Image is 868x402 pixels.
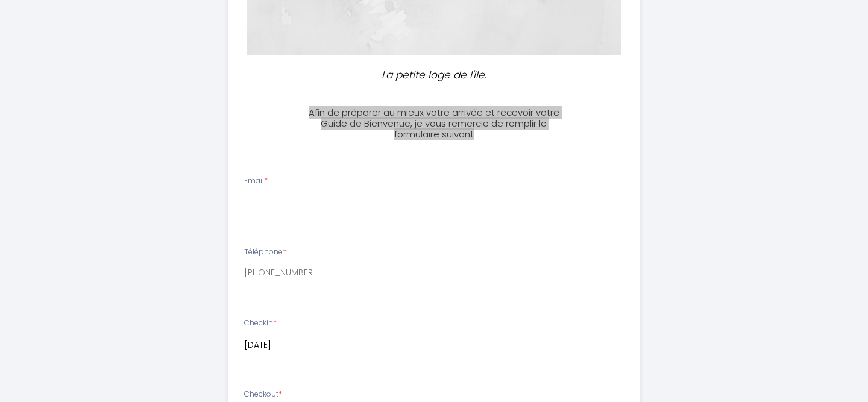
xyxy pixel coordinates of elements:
label: Téléphone [244,247,286,258]
label: Email [244,175,268,187]
label: Checkout [244,389,282,400]
label: Checkin [244,318,277,329]
p: La petite loge de l'ile. [305,67,563,83]
h3: Afin de préparer au mieux votre arrivée et recevoir votre Guide de Bienvenue, je vous remercie de... [300,107,568,140]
